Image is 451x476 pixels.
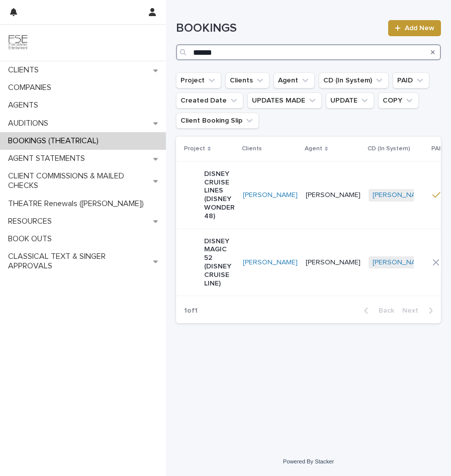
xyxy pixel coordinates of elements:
[176,113,259,129] button: Client Booking Slip
[274,72,315,88] button: Agent
[184,143,205,154] p: Project
[373,258,427,267] a: [PERSON_NAME]
[393,72,429,88] button: PAID
[402,307,424,314] span: Next
[247,92,322,109] button: UPDATES MADE
[176,299,206,323] p: 1 of 1
[4,217,60,226] p: RESOURCES
[243,258,298,267] a: [PERSON_NAME]
[176,44,441,60] input: Search
[306,258,360,267] p: [PERSON_NAME]
[388,20,441,36] a: Add New
[398,306,441,315] button: Next
[204,170,235,221] p: DISNEY CRUISE LINES (DISNEY WONDER 48)
[326,92,374,109] button: UPDATE
[368,143,410,154] p: CD (In System)
[405,25,434,32] span: Add New
[4,171,153,191] p: CLIENT COMMISSIONS & MAILED CHECKS
[242,143,262,154] p: Clients
[176,92,243,109] button: Created Date
[283,458,334,464] a: Powered By Stacker
[4,136,107,146] p: BOOKINGS (THEATRICAL)
[243,191,298,200] a: [PERSON_NAME]
[356,306,398,315] button: Back
[8,33,28,53] img: 9JgRvJ3ETPGCJDhvPVA5
[373,307,394,314] span: Back
[4,83,59,92] p: COMPANIES
[176,72,221,88] button: Project
[4,199,152,209] p: THEATRE Renewals ([PERSON_NAME])
[373,191,427,200] a: [PERSON_NAME]
[4,119,56,128] p: AUDITIONS
[378,92,419,109] button: COPY
[4,234,60,244] p: BOOK OUTS
[4,65,47,75] p: CLIENTS
[176,21,382,36] h1: BOOKINGS
[4,154,93,163] p: AGENT STATEMENTS
[204,237,235,288] p: DISNEY MAGIC 52 (DISNEY CRUISE LINE)
[4,101,46,110] p: AGENTS
[306,191,360,200] p: [PERSON_NAME]
[225,72,269,88] button: Clients
[431,143,445,154] p: PAID
[305,143,322,154] p: Agent
[4,252,153,271] p: CLASSICAL TEXT & SINGER APPROVALS
[319,72,389,88] button: CD (In System)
